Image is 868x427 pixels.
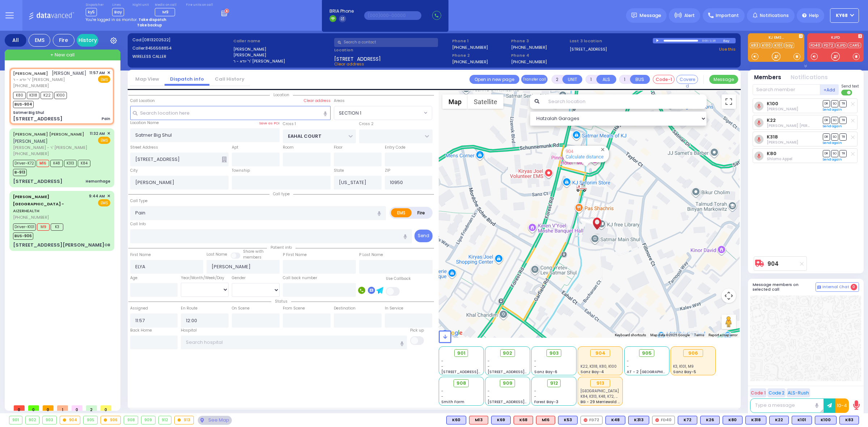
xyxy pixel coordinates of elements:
span: Important [716,12,739,19]
a: Use this [719,46,736,52]
div: BLS [558,416,578,424]
span: TR [839,150,847,157]
div: 913 [590,379,610,387]
label: [PERSON_NAME] [233,46,332,52]
span: K80 [13,92,26,99]
label: City [130,168,138,174]
a: CAR5 [848,43,861,48]
span: - [488,388,490,394]
div: 913 [175,416,193,424]
a: K80 [767,151,776,156]
button: Message [709,75,738,84]
span: Message [639,12,661,19]
div: Year/Month/Week/Day [181,275,229,281]
label: From Scene [283,306,305,311]
label: Cross 1 [283,121,296,127]
img: message.svg [631,13,637,18]
label: Call back number [283,275,317,281]
div: BLS [769,416,789,424]
div: BLS [839,416,859,424]
label: En Route [181,306,197,311]
input: Search member [753,84,820,95]
span: ky5 [86,8,97,16]
span: SECTION 1 [339,110,361,117]
span: 0 [14,405,25,411]
span: Help [809,12,819,19]
span: Orange Regional Medical Center [580,388,619,394]
button: 10-4 [835,398,849,413]
input: Search hospital [181,336,407,349]
div: 903 [43,416,56,424]
span: BG - 29 Merriewold S. [580,399,621,405]
span: Alert [684,12,695,19]
button: ALS [596,75,616,84]
div: Fire [53,34,75,47]
label: [PERSON_NAME] [233,52,332,58]
span: SO [831,150,838,157]
span: [STREET_ADDRESS][PERSON_NAME] [488,399,556,405]
a: K101 [773,43,783,48]
a: 904 [566,149,573,154]
span: - [488,394,490,399]
span: DR [823,100,830,107]
span: 0 [72,405,82,411]
div: ALS [514,416,533,424]
label: ZIP [385,168,390,174]
div: BLS [605,416,625,424]
a: Send again [823,107,842,112]
label: P First Name [283,252,307,258]
span: DR [823,133,830,140]
button: Internal Chat 0 [816,282,859,292]
strong: Take backup [137,22,162,28]
label: Street Address [130,145,158,150]
div: M16 [536,416,555,424]
label: P Last Name [359,252,383,258]
span: Patient info [267,245,295,250]
div: 906 [101,416,121,424]
div: K60 [446,416,466,424]
span: SECTION 1 [334,106,422,119]
label: KJ EMS... [748,36,804,41]
span: - [534,358,536,364]
button: ky68 [830,8,859,23]
span: [PERSON_NAME] [13,138,48,144]
span: SO [831,100,838,107]
a: Call History [209,76,250,82]
div: 901 [9,416,22,424]
span: 9:44 AM [89,193,105,199]
div: BLS [745,416,766,424]
button: Transfer call [521,75,548,84]
label: Call Location [130,98,155,104]
label: Cad: [132,37,231,43]
span: [0813202522] [142,37,170,43]
input: Search location here [130,106,331,120]
div: All [5,34,26,47]
small: Share with [243,249,264,254]
span: [PERSON_NAME][GEOGRAPHIC_DATA] - [13,194,64,207]
strong: Take dispatch [139,17,166,22]
a: Map View [130,76,165,82]
div: 909 [141,416,155,424]
span: ר' יודא - ר' [PERSON_NAME] [13,77,86,83]
span: SO [831,117,838,124]
span: ✕ [107,131,110,137]
img: comment-alt.png [817,286,821,289]
span: AT - 2 [GEOGRAPHIC_DATA] [627,369,680,375]
span: TR [839,117,847,124]
label: Fire [411,208,431,217]
button: Show satellite imagery [468,94,503,109]
div: BLS [815,416,837,424]
input: Search location [544,94,707,109]
label: On Scene [232,306,250,311]
span: ky68 [836,12,848,19]
div: BLS [678,416,697,424]
a: AIZERHEALTH [13,194,64,214]
label: Last Name [207,252,227,257]
div: 905 [84,416,97,424]
button: Map camera controls [722,289,736,303]
span: Phone 4 [511,52,567,59]
label: Clear address [304,98,331,104]
div: 904 [590,349,610,357]
label: In Service [385,306,403,311]
div: 904 [60,416,80,424]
